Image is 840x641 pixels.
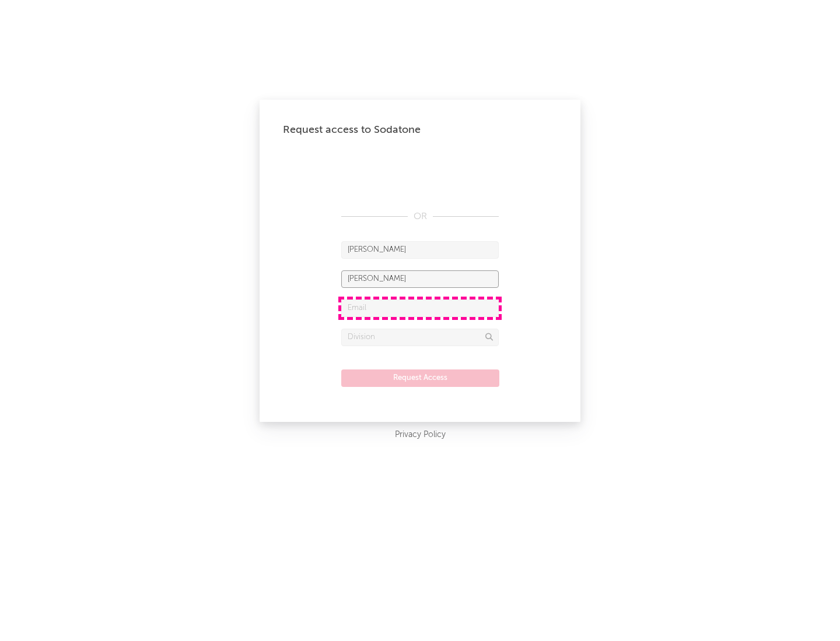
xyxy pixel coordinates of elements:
input: Email [341,300,499,317]
input: First Name [341,241,499,259]
a: Privacy Policy [395,428,446,442]
button: Request Access [341,369,499,387]
input: Division [341,329,499,346]
input: Last Name [341,270,499,288]
div: Request access to Sodatone [283,123,557,137]
div: OR [341,210,499,224]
